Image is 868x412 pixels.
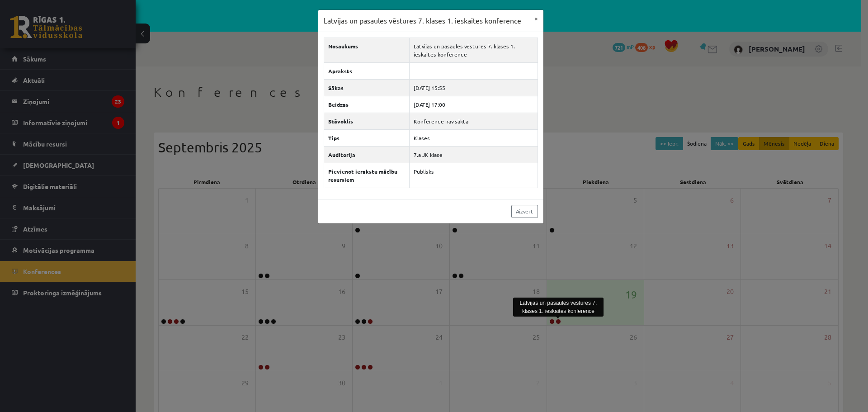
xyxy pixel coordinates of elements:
th: Nosaukums [324,38,409,62]
td: Publisks [409,163,538,188]
th: Stāvoklis [324,113,409,129]
th: Pievienot ierakstu mācību resursiem [324,163,409,188]
a: Aizvērt [511,205,538,218]
h3: Latvijas un pasaules vēstures 7. klases 1. ieskaites konference [324,15,521,26]
th: Auditorija [324,146,409,163]
td: [DATE] 15:55 [409,79,538,96]
td: Latvijas un pasaules vēstures 7. klases 1. ieskaites konference [409,38,538,62]
th: Sākas [324,79,409,96]
button: × [529,10,543,27]
th: Tips [324,129,409,146]
td: 7.a JK klase [409,146,538,163]
th: Apraksts [324,62,409,79]
th: Beidzas [324,96,409,113]
div: Latvijas un pasaules vēstures 7. klases 1. ieskaites konference [513,298,604,317]
td: Konference nav sākta [409,113,538,129]
td: [DATE] 17:00 [409,96,538,113]
td: Klases [409,129,538,146]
